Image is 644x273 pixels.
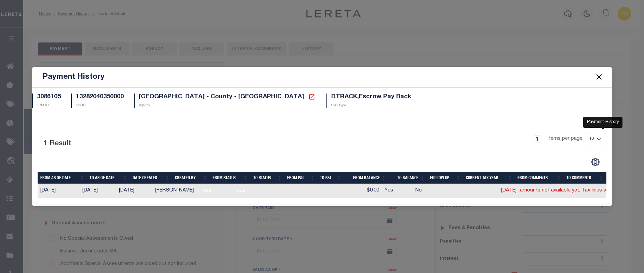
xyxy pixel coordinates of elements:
button: Close [595,73,604,82]
th: Date Created: activate to sort column ascending [130,172,172,184]
th: Follow Up: activate to sort column ascending [427,172,464,184]
div: Payment History [583,117,622,128]
p: TBM ID [37,103,61,108]
td: [DATE] [38,184,80,198]
th: From As of Date: activate to sort column ascending [38,172,87,184]
p: Tax ID [76,103,124,108]
h5: DTRACK,Escrow Pay Back [331,94,411,101]
h5: Payment History [42,72,105,82]
a: 1 [534,135,541,143]
td: $0.00 [349,184,382,198]
td: [DATE] [116,184,152,198]
th: To P&I: activate to sort column ascending [317,172,344,184]
th: Current Tax Year: activate to sort column ascending [463,172,515,184]
span: [GEOGRAPHIC_DATA] - County - [GEOGRAPHIC_DATA] [139,94,304,100]
th: From P&I: activate to sort column ascending [284,172,317,184]
th: From Balance: activate to sort column ascending [344,172,389,184]
th: From Comments: activate to sort column ascending [515,172,564,184]
a: [DATE]- amounts not available yet. Tax lines wi... [501,188,611,193]
th: Created By: activate to sort column ascending [172,172,210,184]
th: From Status: activate to sort column ascending [210,172,250,184]
span: 1 [43,140,48,147]
h5: 3086105 [37,94,61,101]
td: Yes [382,184,413,198]
p: SVC Type [331,103,411,108]
label: Result [50,138,71,149]
th: To Balance: activate to sort column ascending [389,172,427,184]
th: To As of Date: activate to sort column ascending [87,172,130,184]
span: DUE [234,187,247,195]
td: [PERSON_NAME] [152,184,197,198]
th: To Status: activate to sort column ascending [251,172,285,184]
span: Items per page [548,135,582,143]
th: To Comments: activate to sort column ascending [564,172,606,184]
h5: 13282040350000 [76,94,124,101]
span: NW2 [199,187,213,195]
td: [DATE] [80,184,116,198]
p: Agency [139,103,316,108]
td: No [413,184,457,198]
